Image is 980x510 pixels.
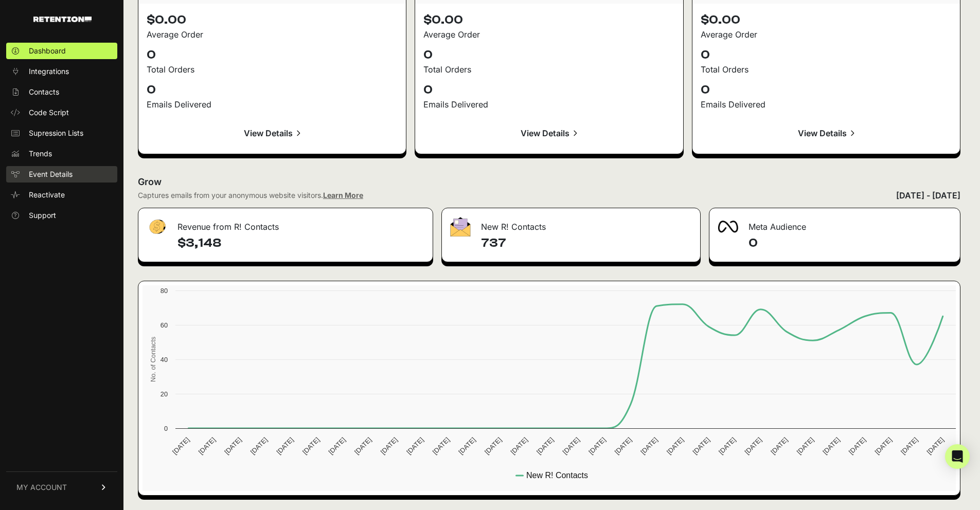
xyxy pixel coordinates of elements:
[147,121,398,145] a: View Details
[701,28,952,41] div: Average Order
[6,63,117,80] a: Integrations
[161,390,168,398] text: 20
[423,63,674,76] div: Total Orders
[483,436,503,456] text: [DATE]
[701,121,952,145] a: View Details
[29,128,83,138] span: Supression Lists
[821,436,841,456] text: [DATE]
[149,337,157,382] text: No. of Contacts
[147,47,398,63] p: 0
[29,210,56,221] span: Support
[223,436,243,456] text: [DATE]
[442,208,700,239] div: New R! Contacts
[16,482,67,493] span: MY ACCOUNT
[701,47,952,63] p: 0
[29,107,69,118] span: Code Script
[749,235,952,251] h4: 0
[275,436,295,456] text: [DATE]
[535,436,555,456] text: [DATE]
[701,98,952,111] div: Emails Delivered
[457,436,477,456] text: [DATE]
[379,436,399,456] text: [DATE]
[701,12,952,28] p: $0.00
[138,208,433,239] div: Revenue from R! Contacts
[6,125,117,141] a: Supression Lists
[301,436,321,456] text: [DATE]
[896,189,960,202] div: [DATE] - [DATE]
[6,104,117,121] a: Code Script
[639,436,659,456] text: [DATE]
[899,436,919,456] text: [DATE]
[587,436,607,456] text: [DATE]
[717,436,737,456] text: [DATE]
[147,63,398,76] div: Total Orders
[138,175,960,189] h2: Grow
[709,208,960,239] div: Meta Audience
[6,207,117,224] a: Support
[323,191,363,199] a: Learn More
[847,436,867,456] text: [DATE]
[405,436,425,456] text: [DATE]
[423,98,674,111] div: Emails Delivered
[164,425,168,432] text: 0
[161,356,168,363] text: 40
[431,436,451,456] text: [DATE]
[327,436,347,456] text: [DATE]
[718,221,738,233] img: fa-meta-2f981b61bb99beabf952f7030308934f19ce035c18b003e963880cc3fabeebb7.png
[665,436,685,456] text: [DATE]
[925,436,946,456] text: [DATE]
[423,121,674,145] a: View Details
[171,436,191,456] text: [DATE]
[197,436,217,456] text: [DATE]
[177,235,424,251] h4: $3,148
[613,436,633,456] text: [DATE]
[526,471,588,480] text: New R! Contacts
[423,28,674,41] div: Average Order
[147,98,398,111] div: Emails Delivered
[873,436,893,456] text: [DATE]
[147,28,398,41] div: Average Order
[33,16,92,22] img: Retention.com
[6,84,117,100] a: Contacts
[29,46,66,56] span: Dashboard
[29,149,52,159] span: Trends
[423,12,674,28] p: $0.00
[6,43,117,59] a: Dashboard
[743,436,763,456] text: [DATE]
[249,436,269,456] text: [DATE]
[423,47,674,63] p: 0
[481,235,691,251] h4: 737
[29,190,65,200] span: Reactivate
[161,321,168,329] text: 60
[147,217,167,237] img: fa-dollar-13500eef13a19c4ab2b9ed9ad552e47b0d9fc28b02b83b90ba0e00f96d6372e9.png
[6,471,117,503] a: MY ACCOUNT
[6,145,117,162] a: Trends
[701,63,952,76] div: Total Orders
[561,436,581,456] text: [DATE]
[945,444,970,469] div: Open Intercom Messenger
[450,217,471,236] img: fa-envelope-19ae18322b30453b285274b1b8af3d052b27d846a4fbe8435d1a52b978f639a2.png
[423,82,674,98] p: 0
[29,87,59,97] span: Contacts
[6,187,117,203] a: Reactivate
[29,66,69,77] span: Integrations
[701,82,952,98] p: 0
[138,190,363,201] div: Captures emails from your anonymous website visitors.
[769,436,789,456] text: [DATE]
[795,436,815,456] text: [DATE]
[161,287,168,295] text: 80
[29,169,73,179] span: Event Details
[147,12,398,28] p: $0.00
[353,436,373,456] text: [DATE]
[147,82,398,98] p: 0
[509,436,529,456] text: [DATE]
[6,166,117,183] a: Event Details
[691,436,711,456] text: [DATE]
